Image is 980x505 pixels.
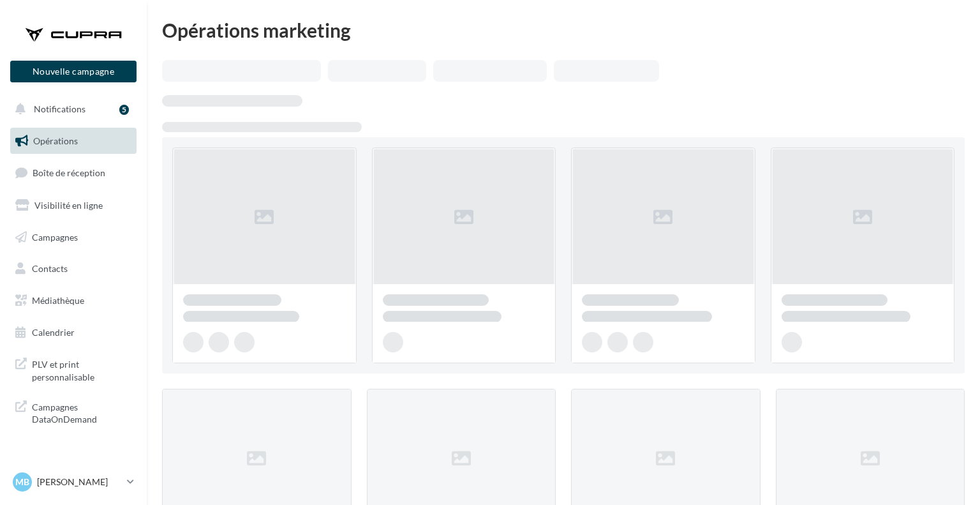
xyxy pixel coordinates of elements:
[10,470,137,494] a: MB [PERSON_NAME]
[8,224,139,251] a: Campagnes
[8,287,139,314] a: Médiathèque
[8,192,139,219] a: Visibilité en ligne
[162,20,965,40] div: Opérations marketing
[8,96,134,123] button: Notifications 5
[8,255,139,282] a: Contacts
[32,263,68,274] span: Contacts
[34,103,85,114] span: Notifications
[37,476,122,488] p: [PERSON_NAME]
[32,356,131,383] span: PLV et print personnalisable
[119,105,129,115] div: 5
[10,61,137,82] button: Nouvelle campagne
[15,476,29,488] span: MB
[8,159,139,186] a: Boîte de réception
[8,128,139,155] a: Opérations
[33,167,105,178] span: Boîte de réception
[32,327,75,338] span: Calendrier
[8,393,139,431] a: Campagnes DataOnDemand
[33,135,78,146] span: Opérations
[32,231,78,242] span: Campagnes
[32,295,84,306] span: Médiathèque
[34,200,103,211] span: Visibilité en ligne
[8,350,139,388] a: PLV et print personnalisable
[8,319,139,346] a: Calendrier
[32,398,131,426] span: Campagnes DataOnDemand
